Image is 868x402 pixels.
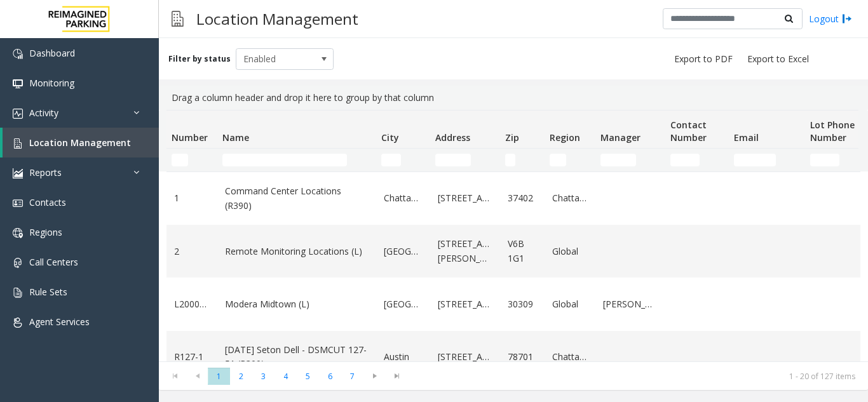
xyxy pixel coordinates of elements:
[665,149,729,171] td: Contact Number Filter
[670,154,700,166] input: Contact Number Filter
[166,86,860,110] div: Drag a column header and drop it here to group by that column
[366,371,383,381] span: Go to the next page
[190,3,365,34] h3: Location Management
[13,138,23,149] img: 'icon'
[230,368,252,385] span: Page 2
[508,350,537,364] a: 78701
[435,154,471,166] input: Address Filter
[747,53,809,65] span: Export to Excel
[166,149,217,171] td: Number Filter
[435,131,470,144] span: Address
[674,53,733,65] span: Export to PDF
[363,367,386,385] span: Go to the next page
[734,154,776,166] input: Email Filter
[416,371,855,382] kendo-pager-info: 1 - 20 of 127 items
[552,191,588,205] a: Chattanooga
[341,368,363,385] span: Page 7
[225,184,369,213] a: Command Center Locations (R390)
[13,318,23,328] img: 'icon'
[297,368,319,385] span: Page 5
[172,131,208,144] span: Number
[438,191,492,205] a: [STREET_ADDRESS]
[669,50,738,68] button: Export to PDF
[550,131,580,144] span: Region
[174,245,210,258] a: 2
[13,288,23,298] img: 'icon'
[3,128,159,157] a: Location Management
[217,149,376,171] td: Name Filter
[603,297,658,311] a: [PERSON_NAME]
[29,166,62,178] span: Reports
[29,286,67,298] span: Rule Sets
[810,154,839,166] input: Lot Phone Number Filter
[552,245,588,258] a: Global
[552,297,588,311] a: Global
[29,137,131,149] span: Location Management
[13,109,23,119] img: 'icon'
[13,79,23,89] img: 'icon'
[430,149,500,171] td: Address Filter
[29,47,75,59] span: Dashboard
[384,350,423,364] a: Austin
[222,131,249,144] span: Name
[275,368,297,385] span: Page 4
[174,350,210,364] a: R127-1
[438,350,492,364] a: [STREET_ADDRESS]
[13,198,23,208] img: 'icon'
[438,237,492,265] a: [STREET_ADDRESS][PERSON_NAME]
[384,297,423,311] a: [GEOGRAPHIC_DATA]
[29,316,90,328] span: Agent Services
[172,3,184,34] img: pageIcon
[550,154,566,166] input: Region Filter
[505,131,519,144] span: Zip
[600,154,636,166] input: Manager Filter
[381,154,401,166] input: City Filter
[729,149,805,171] td: Email Filter
[13,168,23,178] img: 'icon'
[174,191,210,205] a: 1
[29,196,66,208] span: Contacts
[376,149,430,171] td: City Filter
[172,154,188,166] input: Number Filter
[29,107,58,119] span: Activity
[159,110,868,361] div: Data table
[508,191,537,205] a: 37402
[225,297,369,311] a: Modera Midtown (L)
[500,149,545,171] td: Zip Filter
[381,131,399,144] span: City
[670,119,707,144] span: Contact Number
[438,297,492,311] a: [STREET_ADDRESS]
[29,226,62,238] span: Regions
[29,77,74,89] span: Monitoring
[552,350,588,364] a: Chattanooga
[225,245,369,258] a: Remote Monitoring Locations (L)
[386,367,408,385] span: Go to the last page
[809,12,852,25] a: Logout
[508,237,537,265] a: V6B 1G1
[29,256,78,268] span: Call Centers
[236,49,314,69] span: Enabled
[508,297,537,311] a: 30309
[252,368,275,385] span: Page 3
[734,131,759,144] span: Email
[13,258,23,268] img: 'icon'
[174,297,210,311] a: L20000500
[545,149,595,171] td: Region Filter
[810,119,855,144] span: Lot Phone Number
[168,53,231,65] label: Filter by status
[742,50,814,68] button: Export to Excel
[384,191,423,205] a: Chattanooga
[505,154,515,166] input: Zip Filter
[13,49,23,59] img: 'icon'
[208,368,230,385] span: Page 1
[842,12,852,25] img: logout
[225,343,369,372] a: [DATE] Seton Dell - DSMCUT 127-51 (R390)
[595,149,665,171] td: Manager Filter
[222,154,347,166] input: Name Filter
[319,368,341,385] span: Page 6
[384,245,423,258] a: [GEOGRAPHIC_DATA]
[388,371,405,381] span: Go to the last page
[13,228,23,238] img: 'icon'
[600,131,641,144] span: Manager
